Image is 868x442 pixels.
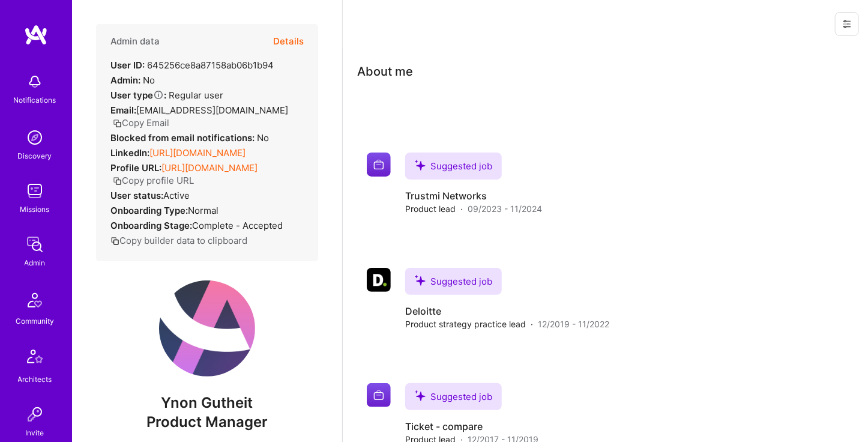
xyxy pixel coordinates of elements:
[405,420,538,433] h4: Ticket - compare
[23,126,47,150] img: discovery
[153,89,164,100] i: Help
[405,202,456,215] span: Product lead
[159,280,255,377] img: User Avatar
[20,344,49,373] img: Architects
[24,24,48,46] img: logo
[415,160,426,171] i: icon SuggestedTeams
[357,62,413,80] div: About me
[16,315,54,327] div: Community
[110,190,163,201] strong: User status:
[405,268,502,295] div: Suggested job
[468,202,542,215] span: 09/2023 - 11/2024
[110,36,160,47] h4: Admin data
[136,104,288,116] span: [EMAIL_ADDRESS][DOMAIN_NAME]
[405,153,502,180] div: Suggested job
[163,190,190,201] span: Active
[23,70,47,94] img: bell
[415,390,426,401] i: icon SuggestedTeams
[110,147,149,159] strong: LinkedIn:
[113,174,194,187] button: Copy profile URL
[23,232,47,256] img: admin teamwork
[273,24,304,59] button: Details
[26,426,44,439] div: Invite
[18,373,52,386] div: Architects
[405,189,542,202] h4: Trustmi Networks
[405,383,502,410] div: Suggested job
[367,383,391,407] img: Company logo
[113,117,169,129] button: Copy Email
[113,177,122,186] i: icon Copy
[110,89,223,101] div: Regular user
[110,104,136,116] strong: Email:
[110,74,140,86] strong: Admin:
[20,286,49,315] img: Community
[405,318,526,330] span: Product strategy practice lead
[110,220,192,231] strong: Onboarding Stage:
[18,150,52,162] div: Discovery
[113,119,122,128] i: icon Copy
[192,220,283,231] span: Complete - Accepted
[110,162,161,174] strong: Profile URL:
[14,94,56,106] div: Notifications
[96,394,318,412] span: Ynon Gutheit
[460,202,463,215] span: ·
[110,59,145,71] strong: User ID:
[110,74,155,86] div: No
[405,304,609,318] h4: Deloitte
[110,132,257,144] strong: Blocked from email notifications:
[367,153,391,177] img: Company logo
[146,413,268,431] span: Product Manager
[415,275,426,286] i: icon SuggestedTeams
[25,256,46,269] div: Admin
[531,318,533,330] span: ·
[538,318,609,330] span: 12/2019 - 11/2022
[149,147,246,159] a: [URL][DOMAIN_NAME]
[110,205,188,216] strong: Onboarding Type:
[20,203,50,216] div: Missions
[23,179,47,203] img: teamwork
[110,237,119,246] i: icon Copy
[110,234,247,247] button: Copy builder data to clipboard
[110,59,274,71] div: 645256ce8a87158ab06b1b94
[367,268,391,292] img: Company logo
[110,132,269,144] div: No
[188,205,219,216] span: normal
[23,402,47,426] img: Invite
[161,162,258,174] a: [URL][DOMAIN_NAME]
[110,89,166,101] strong: User type :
